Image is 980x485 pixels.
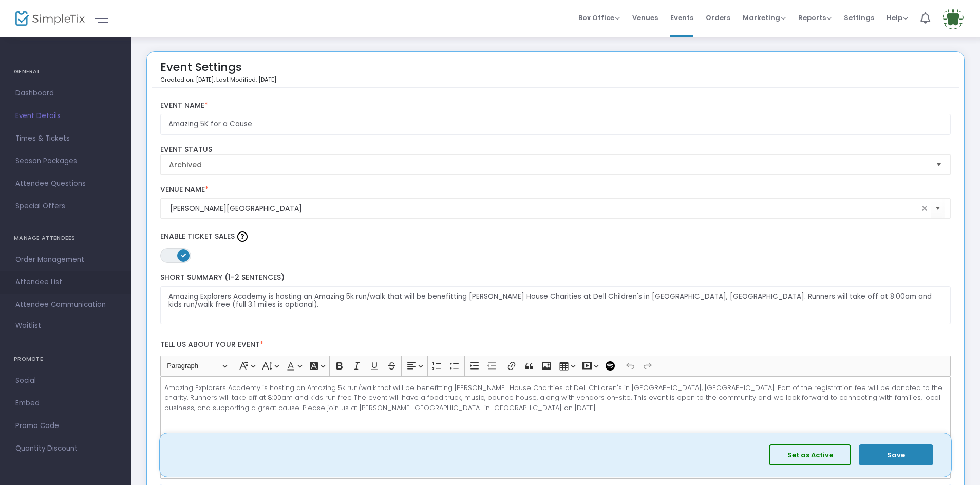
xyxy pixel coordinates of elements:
div: Editor toolbar [160,356,951,376]
span: Social [15,374,116,387]
input: Select Venue [170,203,919,214]
span: Help [887,13,908,23]
span: Promo Code [15,419,116,433]
span: Dashboard [15,87,116,100]
span: clear [918,202,931,215]
label: Event Status [160,145,951,154]
span: Orders [706,5,730,31]
button: Save [859,444,933,465]
span: Box Office [578,13,620,23]
h4: PROMOTE [14,349,117,370]
span: Settings [844,5,874,31]
div: Event Settings [160,57,276,87]
p: Amazing Explorers Academy is hosting an Amazing 5k run/walk that will be benefitting [PERSON_NAME... [164,383,946,413]
span: Attendee Communication [15,298,116,312]
span: Events [670,5,693,31]
span: Order Management [15,253,116,266]
button: Paragraph [162,358,232,374]
span: Quantity Discount [15,442,116,455]
span: Event Details [15,109,116,123]
span: Season Packages [15,154,116,168]
div: Rich Text Editor, main [160,376,951,479]
img: question-mark [237,231,248,242]
span: Attendee Questions [15,177,116,190]
span: Paragraph [167,360,220,372]
label: Venue Name [160,185,951,195]
span: Venues [632,5,658,31]
label: Tell us about your event [155,335,956,356]
span: Archived [169,160,928,170]
button: Set as Active [769,444,851,465]
span: Special Offers [15,200,116,213]
span: Attendee List [15,276,116,289]
label: Event Name [160,101,951,110]
h4: GENERAL [14,62,117,82]
button: Select [931,198,945,219]
span: , Last Modified: [DATE] [214,75,276,84]
p: Created on: [DATE] [160,75,276,84]
span: Waitlist [15,321,41,331]
span: ON [181,253,186,258]
input: Enter Event Name [160,114,951,135]
h4: MANAGE ATTENDEES [14,228,117,248]
span: Short Summary (1-2 Sentences) [160,272,285,282]
span: Reports [798,13,832,23]
span: Times & Tickets [15,132,116,145]
span: Marketing [743,13,786,23]
span: Embed [15,397,116,410]
button: Select [932,155,946,174]
label: Enable Ticket Sales [160,229,951,244]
